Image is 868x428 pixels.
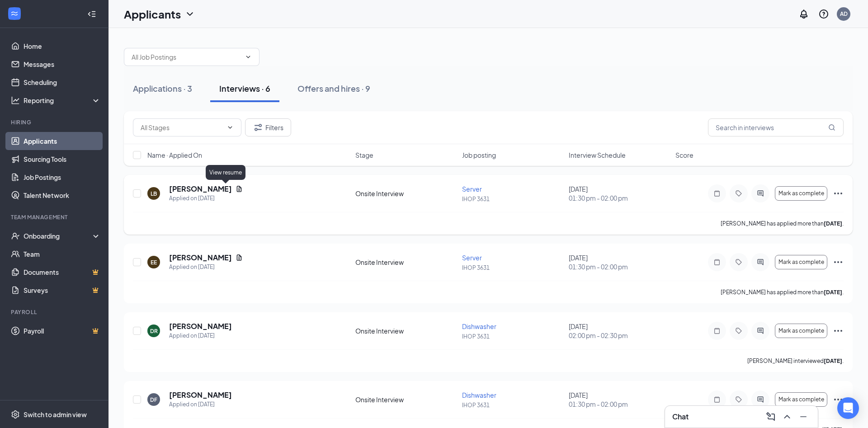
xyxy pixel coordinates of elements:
div: [DATE] [569,322,670,340]
svg: Ellipses [833,188,844,199]
svg: ActiveChat [755,396,766,403]
svg: Note [712,396,722,403]
div: Onsite Interview [355,326,457,335]
div: Open Intercom Messenger [837,397,859,419]
svg: ChevronDown [184,9,195,19]
a: Talent Network [24,186,101,204]
div: LB [151,190,157,198]
svg: ChevronDown [226,124,234,131]
p: [PERSON_NAME] has applied more than . [721,288,844,296]
svg: Tag [733,327,744,334]
div: [DATE] [569,390,670,409]
h5: [PERSON_NAME] [169,253,232,263]
a: DocumentsCrown [24,263,101,281]
div: Onboarding [24,231,93,240]
input: All Stages [141,122,223,132]
button: ChevronUp [780,409,794,424]
div: EE [151,259,157,266]
svg: Note [712,259,722,266]
svg: Analysis [11,96,20,105]
svg: Settings [11,410,20,419]
div: Applications · 3 [133,83,192,94]
svg: ActiveChat [755,259,766,266]
p: IHOP 3631 [462,264,563,272]
a: SurveysCrown [24,281,101,299]
svg: ComposeMessage [765,411,776,422]
h5: [PERSON_NAME] [169,184,232,194]
h5: [PERSON_NAME] [169,321,232,331]
div: View resume [206,165,245,180]
b: [DATE] [824,357,842,364]
span: Score [675,151,693,160]
svg: Tag [733,259,744,266]
div: Interviews · 6 [219,83,270,94]
svg: Collapse [87,9,96,19]
svg: ActiveChat [755,327,766,334]
svg: Tag [733,190,744,197]
div: DR [150,327,158,335]
svg: Document [236,185,243,193]
div: Onsite Interview [355,189,457,198]
div: Hiring [11,118,99,126]
p: IHOP 3631 [462,195,563,203]
div: Applied on [DATE] [169,194,243,203]
svg: WorkstreamLogo [10,9,19,18]
b: [DATE] [824,289,842,296]
svg: Notifications [798,9,809,19]
span: 02:00 pm - 02:30 pm [569,331,670,340]
span: Mark as complete [778,259,824,265]
div: Offers and hires · 9 [297,83,370,94]
input: All Job Postings [132,52,241,62]
div: [DATE] [569,184,670,202]
div: DF [150,396,157,404]
svg: Tag [733,396,744,403]
svg: Note [712,190,722,197]
button: Mark as complete [775,186,827,201]
button: ComposeMessage [764,409,778,424]
span: Dishwasher [462,391,496,399]
svg: Document [236,254,243,261]
p: [PERSON_NAME] interviewed . [747,357,844,365]
b: [DATE] [824,220,842,227]
div: Team Management [11,213,99,221]
div: [DATE] [569,253,670,271]
button: Mark as complete [775,324,827,338]
a: Applicants [24,132,101,150]
h5: [PERSON_NAME] [169,390,232,400]
span: Stage [355,151,373,160]
div: Applied on [DATE] [169,263,243,272]
span: Server [462,185,482,193]
svg: QuestionInfo [818,9,829,19]
a: Team [24,245,101,263]
p: [PERSON_NAME] has applied more than . [721,220,844,227]
div: Switch to admin view [24,410,87,419]
svg: Ellipses [833,257,844,268]
div: AD [840,10,848,18]
a: Sourcing Tools [24,150,101,168]
a: Job Postings [24,168,101,186]
span: Interview Schedule [569,151,626,160]
p: IHOP 3631 [462,401,563,409]
svg: Note [712,327,722,334]
span: Mark as complete [778,328,824,334]
span: Mark as complete [778,190,824,197]
div: Reporting [24,96,101,105]
svg: Ellipses [833,394,844,405]
div: Onsite Interview [355,258,457,267]
h1: Applicants [124,6,181,22]
svg: UserCheck [11,231,20,240]
svg: ChevronUp [782,411,793,422]
h3: Chat [672,412,689,422]
input: Search in interviews [708,118,844,136]
span: Dishwasher [462,322,496,330]
svg: MagnifyingGlass [828,124,835,131]
span: Server [462,254,482,262]
span: Mark as complete [778,396,824,403]
span: Name · Applied On [147,151,202,160]
span: Job posting [462,151,496,160]
a: PayrollCrown [24,322,101,340]
div: Payroll [11,308,99,316]
button: Filter Filters [245,118,291,136]
a: Messages [24,55,101,73]
span: 01:30 pm - 02:00 pm [569,262,670,271]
